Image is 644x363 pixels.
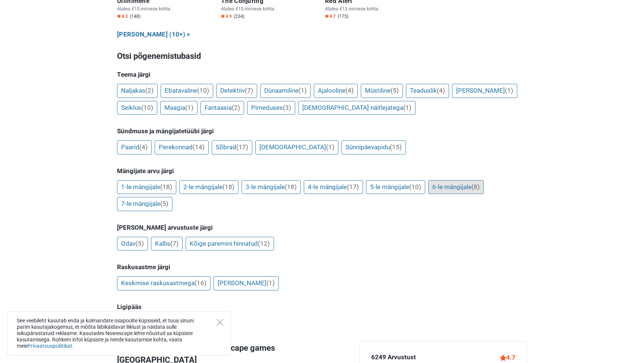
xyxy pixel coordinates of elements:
[117,14,121,18] img: Star
[117,71,527,78] h5: Teema järgi
[117,237,148,251] a: Odav(5)
[117,50,527,62] h3: Otsi põgenemistubasid
[437,87,445,94] span: (4)
[136,240,144,247] span: (5)
[117,224,527,231] h5: [PERSON_NAME] arvustuste järgi
[221,14,225,18] img: Star
[283,104,291,111] span: (3)
[141,104,153,111] span: (10)
[28,343,72,349] a: Privaatsuspoliitikat
[117,127,527,135] h5: Sündmuse ja mängijatetüübi järgi
[325,6,423,12] p: Alates €13 inimese kohta
[117,13,128,19] span: 4.3
[145,87,154,94] span: (2)
[179,180,239,194] a: 2-le mängijale(18)
[325,14,329,18] img: Star
[170,240,179,247] span: (7)
[241,180,301,194] a: 3-le mängijale(18)
[155,140,209,155] a: Perekonnad(14)
[222,183,234,191] span: (18)
[266,279,275,287] span: (1)
[366,180,425,194] a: 5-le mängijale(10)
[117,101,157,115] a: Seiklus(10)
[285,183,297,191] span: (18)
[505,87,513,94] span: (1)
[236,143,248,151] span: (17)
[201,101,244,115] a: Fantaasia(2)
[345,87,354,94] span: (4)
[117,276,211,290] a: Keskmise raskusastmega(16)
[347,183,359,191] span: (17)
[160,101,198,115] a: Maagia(1)
[298,101,416,115] a: [DEMOGRAPHIC_DATA] näitlejatega(1)
[325,13,336,19] span: 4.7
[232,104,240,111] span: (2)
[212,140,252,155] a: Sõbrad(17)
[197,87,209,94] span: (10)
[185,104,193,111] span: (1)
[341,140,406,155] a: Sünnipäevapidu(15)
[371,353,416,362] div: 6249 Arvustust
[428,180,484,194] a: 6-le mängijale(8)
[117,263,527,271] h5: Raskusastme järgi
[406,84,449,98] a: Teaduslik(4)
[258,240,270,247] span: (12)
[255,140,338,155] a: [DEMOGRAPHIC_DATA](1)
[216,84,257,98] a: Detektiiv(7)
[221,13,232,19] span: 4.9
[361,84,403,98] a: Müstiline(5)
[117,303,527,311] h5: Ligipääs
[452,84,517,98] a: [PERSON_NAME](1)
[314,84,358,98] a: Ajalooline(4)
[247,101,295,115] a: Pimeduses(3)
[217,319,223,326] button: Close
[193,143,205,151] span: (14)
[500,353,515,362] div: 4.7
[403,104,411,111] span: (1)
[161,84,213,98] a: Ebatavaline(10)
[117,84,158,98] a: Naljakas(2)
[338,13,348,19] span: (175)
[117,6,215,12] p: Alates €15 inimese kohta
[139,143,148,151] span: (4)
[390,143,402,151] span: (15)
[117,180,176,194] a: 1-le mängijale(18)
[304,180,363,194] a: 4-le mängijale(17)
[117,197,173,211] a: 7-le mängijale(5)
[471,183,480,191] span: (8)
[151,237,183,251] a: Kallis(7)
[117,167,527,175] h5: Mängijate arvu järgi
[245,87,253,94] span: (7)
[117,30,190,39] a: [PERSON_NAME] (10+) >
[117,140,152,155] a: Paarid(4)
[130,13,141,19] span: (148)
[234,13,244,19] span: (234)
[260,84,311,98] a: Dünaamiline(1)
[7,311,231,356] div: See veebileht kasutab enda ja kolmandate osapoolte küpsiseid, et tuua sinuni parim kasutajakogemu...
[409,183,421,191] span: (10)
[221,6,319,12] p: Alates €15 inimese kohta
[214,276,279,290] a: [PERSON_NAME](1)
[391,87,399,94] span: (5)
[160,200,168,207] span: (5)
[326,143,334,151] span: (1)
[186,237,274,251] a: Kõige paremini hinnatud(12)
[299,87,307,94] span: (1)
[160,183,172,191] span: (18)
[195,279,206,287] span: (16)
